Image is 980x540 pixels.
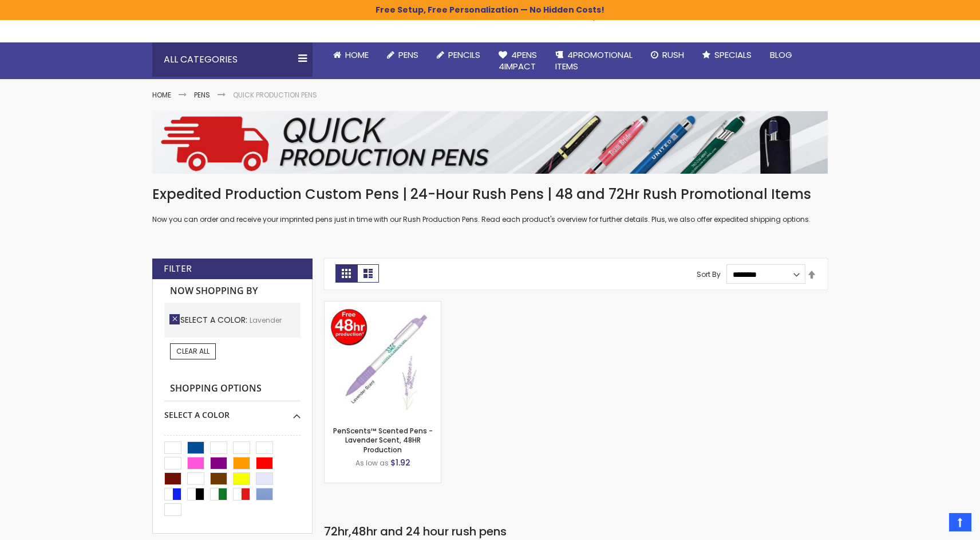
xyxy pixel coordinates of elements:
[324,42,378,68] a: Home
[152,185,828,204] h1: Expedited Production Custom Pens | 24-Hour Rush Pens | 48 and 72Hr Rush Promotional Items
[152,215,828,224] p: Now you can order and receive your imprinted pens just in time with our Rush Production Pens. Rea...
[555,49,633,72] span: 4PROMOTIONAL ITEMS
[164,279,301,303] strong: Now Shopping by
[180,314,250,326] span: Select A Color
[499,49,537,72] span: 4Pens 4impact
[250,315,282,325] span: Lavender
[642,42,693,68] a: Rush
[324,524,828,539] h2: 72hr,48hr and 24 hour rush pens
[325,302,441,418] img: PenScents™ Scented Pens - Lavender Scent, 48HR Production
[176,346,210,356] span: Clear All
[390,457,410,468] span: $1.92
[546,42,642,80] a: 4PROMOTIONALITEMS
[489,42,546,80] a: 4Pens4impact
[335,264,357,283] strong: Grid
[428,42,489,68] a: Pencils
[233,90,317,100] strong: Quick Production Pens
[378,42,428,68] a: Pens
[194,90,210,100] a: Pens
[152,90,171,100] a: Home
[345,49,369,61] span: Home
[398,49,418,61] span: Pens
[325,301,441,311] a: PenScents™ Scented Pens - Lavender Scent, 48HR Production
[355,458,389,468] span: As low as
[164,263,192,275] strong: Filter
[693,42,761,68] a: Specials
[164,377,301,401] strong: Shopping Options
[697,269,721,279] label: Sort By
[761,42,801,68] a: Blog
[170,343,216,359] a: Clear All
[152,111,828,173] img: Quick Production Pens
[164,401,301,421] div: Select A Color
[333,426,433,454] a: PenScents™ Scented Pens - Lavender Scent, 48HR Production
[770,49,792,61] span: Blog
[448,49,480,61] span: Pencils
[714,49,752,61] span: Specials
[662,49,684,61] span: Rush
[152,42,313,77] div: All Categories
